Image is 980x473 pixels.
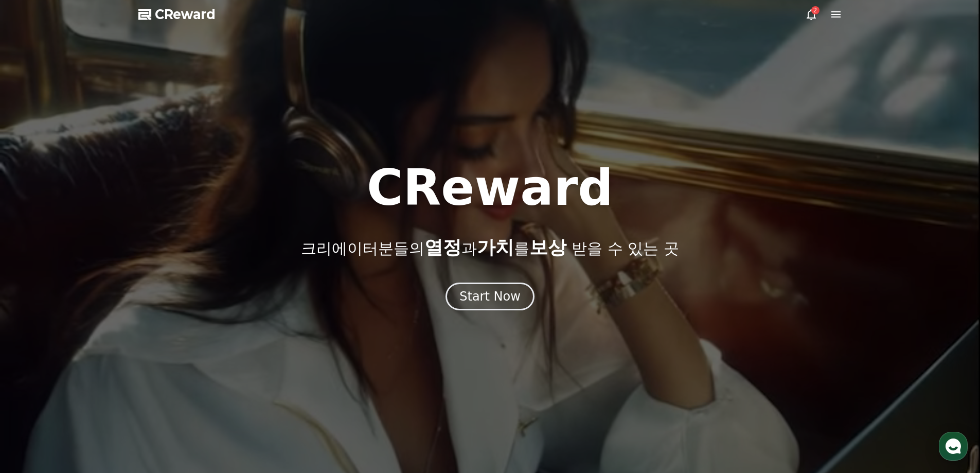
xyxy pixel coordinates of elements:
span: CReward [155,6,216,23]
button: Start Now [446,283,534,310]
p: 크리에이터분들의 과 를 받을 수 있는 곳 [301,237,679,258]
span: 보상 [529,237,566,258]
a: 대화 [68,326,133,352]
a: 홈 [3,326,68,352]
span: 열정 [424,237,461,258]
a: 설정 [133,326,198,352]
a: CReward [138,6,216,23]
span: 대화 [94,342,106,351]
span: 홈 [32,342,39,350]
a: Start Now [446,293,534,303]
div: Start Now [459,288,521,305]
a: 2 [805,8,817,21]
span: 가치 [477,237,514,258]
div: 2 [811,6,819,14]
h1: CReward [367,163,613,213]
span: 설정 [159,342,171,350]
